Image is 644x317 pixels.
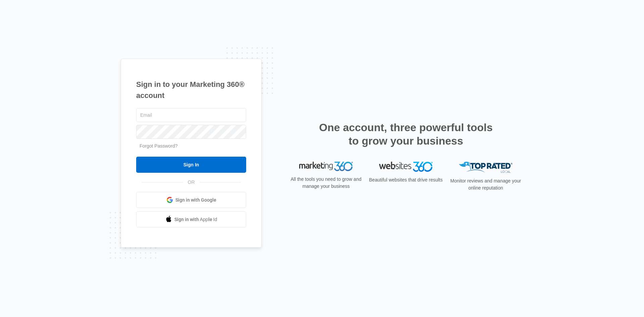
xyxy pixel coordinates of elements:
[299,162,353,171] img: Marketing 360
[183,179,200,186] span: OR
[448,177,523,192] p: Monitor reviews and manage your online reputation
[317,121,495,148] h2: One account, three powerful tools to grow your business
[136,79,246,101] h1: Sign in to your Marketing 360® account
[140,143,178,149] a: Forgot Password?
[379,162,433,171] img: Websites 360
[136,211,246,227] a: Sign in with Apple Id
[368,176,443,183] p: Beautiful websites that drive results
[175,197,216,204] span: Sign in with Google
[174,216,217,223] span: Sign in with Apple Id
[136,108,246,122] input: Email
[288,176,364,190] p: All the tools you need to grow and manage your business
[136,192,246,208] a: Sign in with Google
[459,162,513,173] img: Top Rated Local
[136,157,246,173] input: Sign In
